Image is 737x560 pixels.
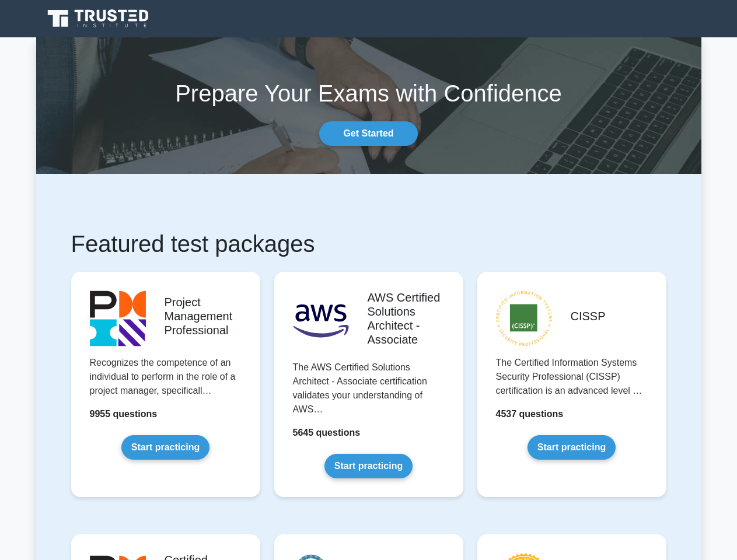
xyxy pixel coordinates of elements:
[71,230,666,258] h1: Featured test packages
[324,454,413,478] a: Start practicing
[319,121,417,146] a: Get Started
[36,79,701,107] h1: Prepare Your Exams with Confidence
[528,435,616,460] a: Start practicing
[121,435,209,460] a: Start practicing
